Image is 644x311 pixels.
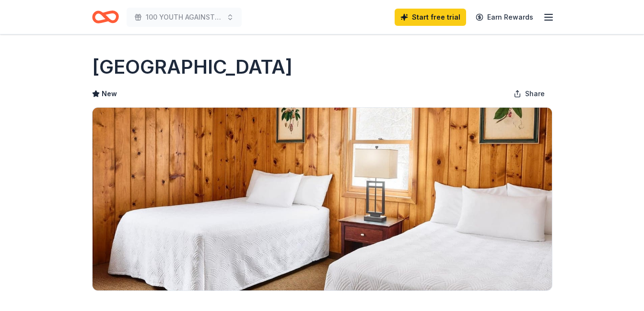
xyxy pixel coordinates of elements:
button: Share [506,84,552,103]
a: Home [92,6,119,28]
a: Start free trial [395,9,466,26]
span: Share [525,88,545,100]
a: Earn Rewards [470,9,539,26]
span: New [102,88,117,100]
span: 100 YOUTH AGAINST SEXUAL VIOLENCE [146,11,222,23]
button: 100 YOUTH AGAINST SEXUAL VIOLENCE [127,8,242,27]
img: Image for Oglebay Park Resort [93,108,552,290]
h1: [GEOGRAPHIC_DATA] [92,54,293,80]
